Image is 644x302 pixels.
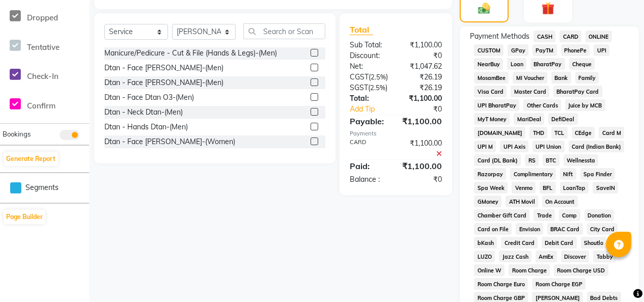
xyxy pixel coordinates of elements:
span: UPI M [474,141,496,152]
span: BTC [543,154,559,166]
span: On Account [542,196,578,207]
div: ₹26.19 [396,83,450,93]
span: Trade [534,209,555,221]
span: UPI Union [533,141,565,152]
span: CARD [559,31,581,42]
div: ₹0 [405,104,450,115]
span: Other Cards [523,99,561,111]
span: Shoutlo [581,237,607,249]
span: CGST [350,72,369,81]
span: UPI [594,44,609,56]
div: Dtan - Face Dtan O3-(Men) [104,92,194,103]
div: Balance : [342,174,396,185]
div: ( ) [342,83,396,93]
span: Family [575,72,599,84]
button: Page Builder [4,210,45,224]
span: CEdge [572,127,595,139]
span: MyT Money [474,113,510,125]
span: DefiDeal [548,113,578,125]
a: Add Tip [342,104,405,115]
input: Search or Scan [243,23,325,39]
span: Check-In [27,71,59,81]
span: LUZO [474,251,495,262]
span: NearBuy [474,58,503,70]
div: Net: [342,61,396,72]
div: Dtan - Hands Dtan-(Men) [104,122,188,132]
span: Credit Card [501,237,538,249]
div: CARD [342,138,396,159]
span: UPI Axis [500,141,528,152]
div: ₹1,100.00 [396,93,450,104]
div: ₹0 [396,50,450,61]
span: Card on File [474,223,512,235]
span: Spa Finder [580,168,615,180]
span: Room Charge Euro [474,278,528,290]
span: City Card [587,223,618,235]
span: Bookings [3,130,31,138]
span: PhonePe [561,44,590,56]
span: AmEx [536,251,557,262]
span: Debit Card [542,237,577,249]
span: BRAC Card [547,223,583,235]
span: Payment Methods [470,31,529,42]
div: Dtan - Face [PERSON_NAME]-(Men) [104,77,223,88]
span: RS [525,154,539,166]
span: Venmo [512,182,536,194]
span: Nift [560,168,576,180]
span: Wellnessta [564,154,599,166]
span: TCL [551,127,568,139]
span: Room Charge USD [554,264,608,276]
span: Donation [584,209,614,221]
div: ₹26.19 [396,72,450,83]
div: Discount: [342,50,396,61]
span: [DOMAIN_NAME] [474,127,525,139]
span: bKash [474,237,497,249]
button: Generate Report [4,152,58,166]
div: ₹1,100.00 [395,115,450,127]
span: ONLINE [585,31,612,42]
span: Jazz Cash [499,251,531,262]
span: ATH Movil [506,196,538,207]
div: ( ) [342,72,396,83]
span: MariDeal [514,113,544,125]
span: Master Card [511,86,549,97]
div: ₹1,100.00 [396,138,450,159]
span: BFL [540,182,556,194]
span: CASH [534,31,555,42]
span: SGST [350,83,368,92]
span: Razorpay [474,168,506,180]
div: ₹1,047.62 [396,61,450,72]
div: ₹1,100.00 [395,160,450,172]
span: 2.5% [370,84,385,92]
span: MI Voucher [513,72,547,84]
span: Online W [474,264,505,276]
div: Sub Total: [342,40,396,50]
span: LoanTap [560,182,589,194]
span: BharatPay [530,58,565,70]
span: Card M [599,127,624,139]
span: Card (Indian Bank) [569,141,625,152]
span: Tabby [593,251,616,262]
span: Complimentary [510,168,556,180]
span: Cheque [569,58,595,70]
span: Envision [516,223,543,235]
span: 2.5% [371,73,386,81]
img: _cash.svg [474,2,494,15]
span: Total [350,24,373,35]
div: ₹0 [396,174,450,185]
span: PayTM [533,44,557,56]
span: Juice by MCB [565,99,605,111]
span: THD [529,127,547,139]
span: CUSTOM [474,44,503,56]
span: Room Charge [509,264,550,276]
div: Dtan - Face [PERSON_NAME]-(Men) [104,63,223,73]
span: Bank [551,72,571,84]
div: Manicure/Pedicure - Cut & File (Hands & Legs)-(Men) [104,48,277,59]
span: Chamber Gift Card [474,209,529,221]
span: MosamBee [474,72,509,84]
span: Comp [559,209,580,221]
span: SaveIN [593,182,618,194]
div: Total: [342,93,396,104]
span: Visa Card [474,86,507,97]
div: Payments [350,129,442,138]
